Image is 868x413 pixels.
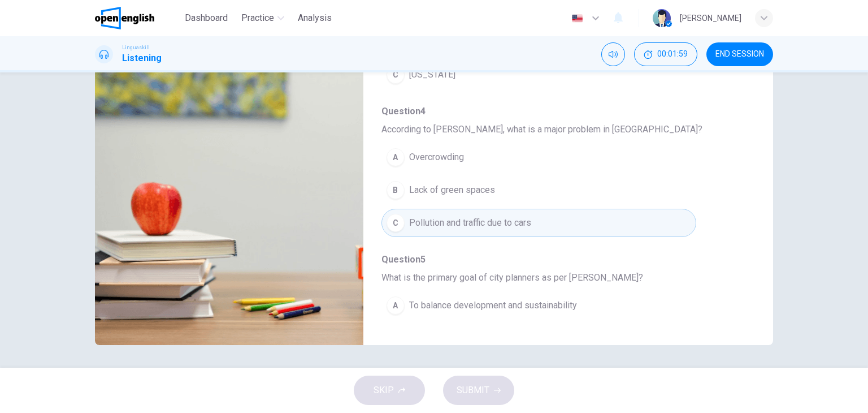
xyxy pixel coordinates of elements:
[409,216,531,230] span: Pollution and traffic due to cars
[185,11,228,25] span: Dashboard
[387,214,405,232] div: C
[387,66,405,84] div: C
[180,8,232,28] button: Dashboard
[634,42,697,66] div: Hide
[715,50,764,59] span: END SESSION
[634,42,697,66] button: 00:01:59
[657,50,688,59] span: 00:01:59
[293,8,336,28] button: Analysis
[381,105,737,118] span: Question 4
[381,61,696,89] button: C[US_STATE]
[381,143,696,171] button: AOvercrowding
[680,11,741,25] div: [PERSON_NAME]
[95,7,154,29] img: OpenEnglish logo
[409,299,577,312] span: To balance development and sustainability
[409,183,495,197] span: Lack of green spaces
[381,271,737,285] span: What is the primary goal of city planners as per [PERSON_NAME]?
[601,42,625,66] div: Mute
[122,44,150,51] span: Linguaskill
[298,11,332,25] span: Analysis
[95,7,180,29] a: OpenEnglish logo
[706,42,773,66] button: END SESSION
[95,70,363,345] img: Listen to Maria, a city planner, discussing urban development.
[241,11,274,25] span: Practice
[381,324,696,352] button: BTo ensure cities look aesthetically pleasing
[409,150,464,164] span: Overcrowding
[409,68,455,81] span: [US_STATE]
[381,123,737,136] span: According to [PERSON_NAME], what is a major problem in [GEOGRAPHIC_DATA]?
[381,176,696,204] button: BLack of green spaces
[570,14,584,23] img: en
[653,9,671,27] img: Profile picture
[387,181,405,199] div: B
[381,291,696,320] button: ATo balance development and sustainability
[387,296,405,315] div: A
[122,51,162,65] h1: Listening
[237,8,289,28] button: Practice
[387,148,405,166] div: A
[381,253,737,266] span: Question 5
[381,209,696,237] button: CPollution and traffic due to cars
